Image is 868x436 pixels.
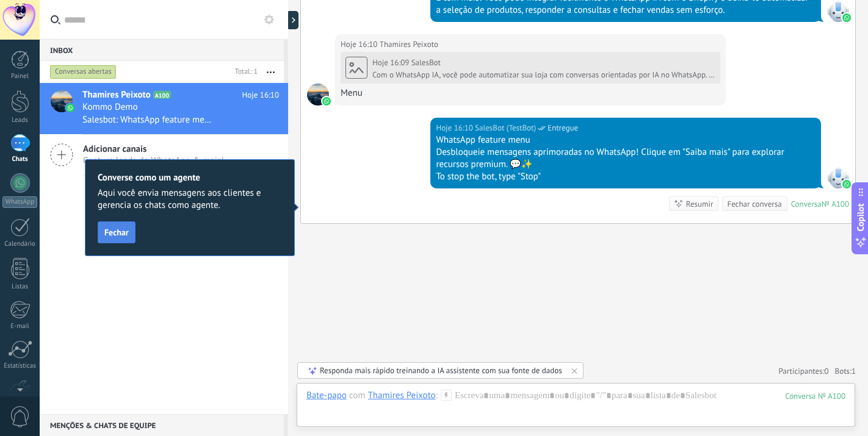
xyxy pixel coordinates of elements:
[230,66,258,78] div: Total: 1
[98,172,282,184] h2: Converse como um agente
[2,196,37,208] div: WhatsApp
[307,84,329,105] span: Thamires Peixoto
[852,366,856,376] span: 1
[822,199,849,209] div: № A100
[835,366,856,376] span: Bots:
[322,97,331,105] img: waba.svg
[368,390,436,401] div: Thamires Peixoto
[727,198,781,210] div: Fechar conversa
[320,365,562,376] div: Responda mais rápido treinando a IA assistente com sua fonte de dados
[372,70,715,80] div: Com o WhatsApp IA, você pode automatizar sua loja com conversas orientadas por IA no WhatsApp. E ...
[842,180,851,188] img: waba.svg
[349,390,366,402] span: com
[341,87,720,99] div: Menu
[436,122,475,134] div: Hoje 16:10
[258,61,284,83] button: Mais
[2,116,38,124] div: Leads
[82,114,212,126] span: Salesbot: WhatsApp feature menu Desbloqueie mensagens aprimoradas no WhatsApp! Clique em "Saiba m...
[827,166,849,188] span: SalesBot
[686,198,714,210] div: Resumir
[242,89,279,101] span: Hoje 16:10
[104,228,129,237] span: Fechar
[66,104,74,112] img: icon
[2,362,38,370] div: Estatísticas
[475,122,536,134] span: SalesBot (TestBot)
[40,39,284,61] div: Inbox
[2,73,38,80] div: Painel
[2,283,38,291] div: Listas
[40,414,284,436] div: Menções & Chats de equipe
[436,171,816,183] div: To stop the bot, type "Stop"
[436,134,816,146] div: WhatsApp feature menu
[153,91,171,99] span: A100
[778,366,828,376] a: Participantes:0
[372,58,411,68] div: Hoje 16:09
[548,122,578,134] span: Entregue
[50,65,117,79] div: Conversas abertas
[436,390,438,402] span: :
[40,83,288,134] a: avatariconThamires PeixotoA100Hoje 16:10Kommo DemoSalesbot: WhatsApp feature menu Desbloqueie men...
[2,240,38,248] div: Calendário
[785,391,845,401] div: 100
[2,323,38,331] div: E-mail
[825,366,829,376] span: 0
[791,199,822,209] div: Conversa
[436,146,816,171] div: Desbloqueie mensagens aprimoradas no WhatsApp! Clique em "Saiba mais" para explorar recursos prem...
[380,38,438,51] span: Thamires Peixoto
[83,143,224,155] span: Adicionar canais
[98,221,136,243] button: Fechar
[83,155,224,166] span: Capture leads do WhatsApp & mais!
[341,38,380,51] div: Hoje 16:10
[82,89,151,101] span: Thamires Peixoto
[82,101,138,113] span: Kommo Demo
[98,187,282,212] span: Aqui você envia mensagens aos clientes e gerencia os chats como agente.
[286,11,298,29] div: Mostrar
[855,203,867,231] span: Copilot
[842,13,851,22] img: waba.svg
[2,155,38,163] div: Chats
[411,57,441,68] span: SalesBot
